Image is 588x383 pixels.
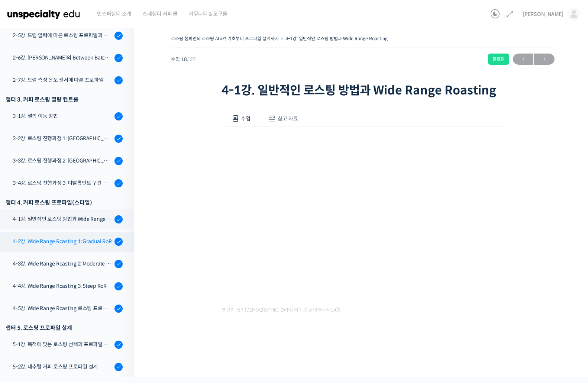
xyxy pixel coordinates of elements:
[23,247,28,253] span: 홈
[2,236,49,254] a: 홈
[49,236,96,254] a: 대화
[68,247,77,253] span: 대화
[96,236,143,254] a: 설정
[115,247,124,253] span: 설정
